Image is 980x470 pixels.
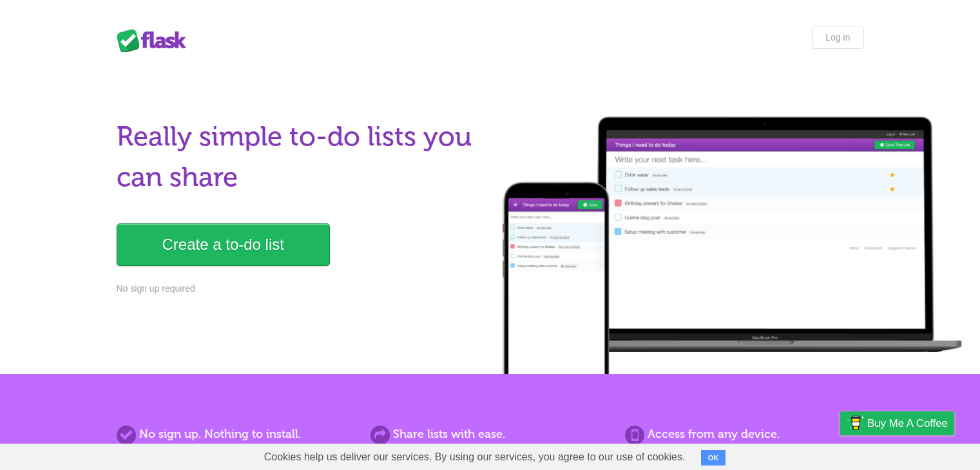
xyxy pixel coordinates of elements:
h2: No sign up. Nothing to install. [117,426,355,443]
button: OK [701,450,726,465]
h2: Access from any device. [625,426,863,443]
div: Flask Lists [117,29,194,52]
h1: Really simple to-do lists you can share [117,117,483,198]
a: Create a to-do list [117,223,330,266]
p: No sign up required [117,282,483,296]
h2: Share lists with ease. [370,426,609,443]
a: Buy me a coffee [840,411,954,435]
span: Buy me a coffee [867,412,948,435]
a: Log in [812,26,863,49]
span: Cookies help us deliver our services. By using our services, you agree to our use of cookies. [251,444,698,470]
img: Buy me a coffee [847,412,864,434]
